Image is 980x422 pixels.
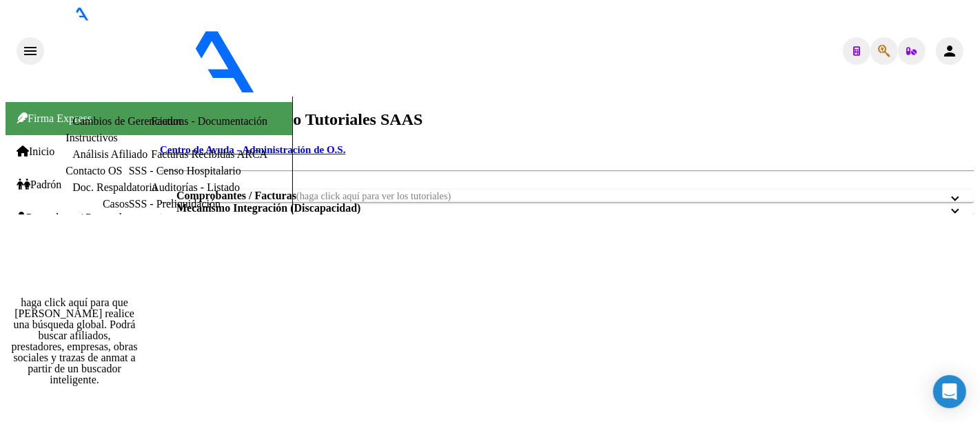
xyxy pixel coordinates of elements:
[160,190,974,202] mat-expansion-panel-header: Comprobantes / Facturas(haga click aquí para ver los tutoriales)
[103,198,129,210] a: Casos
[151,148,267,160] a: Facturas Recibidas ARCA
[72,148,147,160] a: Análisis Afiliado
[941,43,958,59] mat-icon: person
[176,202,361,214] strong: Mecanismo Integración (Discapacidad)
[17,179,61,191] a: Padrón
[22,43,39,59] mat-icon: menu
[72,181,157,193] a: Doc. Respaldatoria
[933,375,966,408] div: Open Intercom Messenger
[17,112,92,124] span: Firma Express
[129,165,241,177] a: SSS - Censo Hospitalario
[371,84,411,96] span: - OSPEJ
[160,110,974,129] h2: Instructivos y Video Tutoriales SAAS
[17,145,54,158] a: Inicio
[160,202,974,214] mat-expansion-panel-header: Mecanismo Integración (Discapacidad)
[72,115,182,127] a: Cambios de Gerenciador
[151,115,267,127] a: Facturas - Documentación
[296,190,451,202] span: (haga click aquí para ver los tutoriales)
[44,21,371,94] img: Logo SAAS
[17,212,140,224] a: Prestadores / Proveedores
